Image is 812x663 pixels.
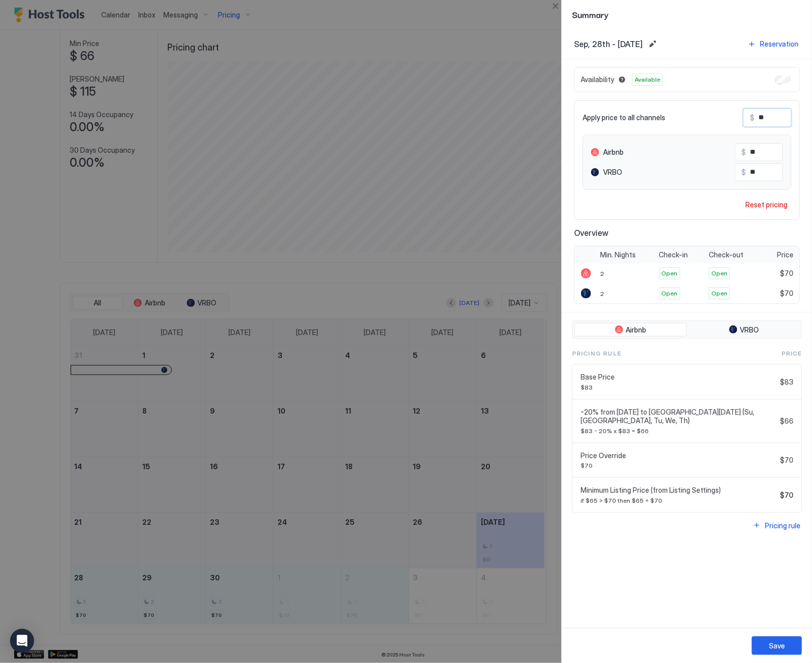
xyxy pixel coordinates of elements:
button: Pricing rule [751,519,802,532]
span: Available [635,75,660,84]
span: Minimum Listing Price (from Listing Settings) [581,486,776,495]
span: Check-in [659,250,688,259]
span: Airbnb [603,148,624,157]
span: $70 [780,289,793,298]
span: Open [662,269,678,278]
span: $ [750,113,754,122]
span: Open [662,289,678,298]
span: $70 [581,462,776,469]
div: Save [769,640,785,651]
span: VRBO [603,168,622,177]
span: Min. Nights [600,250,636,259]
div: Reservation [760,39,798,49]
span: 2 [600,270,604,277]
button: Airbnb [575,323,687,337]
div: Reset pricing [745,199,787,210]
span: $70 [780,456,793,465]
span: Availability [581,75,614,84]
div: tab-group [572,320,802,340]
span: $ [741,168,746,177]
span: 2 [600,290,604,297]
span: $66 [780,417,793,426]
span: Overview [574,228,800,238]
button: Blocked dates override all pricing rules and remain unavailable until manually unblocked [616,74,628,86]
button: Edit date range [647,38,659,50]
button: Reset pricing [741,198,791,211]
span: Airbnb [626,325,647,335]
span: Open [711,289,727,298]
button: VRBO [689,323,799,337]
span: $70 [780,491,793,500]
span: Base Price [581,373,776,382]
button: Save [752,636,802,655]
span: $83 - 20% x $83 = $66 [581,427,776,435]
span: Open [711,269,727,278]
div: Open Intercom Messenger [10,629,34,653]
span: $83 [581,384,776,391]
span: $70 [780,269,793,278]
span: $ [741,148,746,157]
span: if $65 > $70 then $65 = $70 [581,497,776,504]
span: Check-out [709,250,743,259]
span: Pricing Rule [572,349,621,358]
span: Price [777,250,793,259]
span: Price [781,349,802,358]
div: Pricing rule [765,520,800,531]
span: $83 [780,378,793,387]
span: Apply price to all channels [583,113,665,122]
span: Price Override [581,451,776,460]
span: VRBO [740,325,759,335]
button: Reservation [746,37,800,51]
span: Summary [572,8,802,21]
span: -20% from [DATE] to [GEOGRAPHIC_DATA][DATE] (Su, [GEOGRAPHIC_DATA], Tu, We, Th) [581,408,776,425]
span: Sep, 28th - [DATE] [574,39,643,49]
